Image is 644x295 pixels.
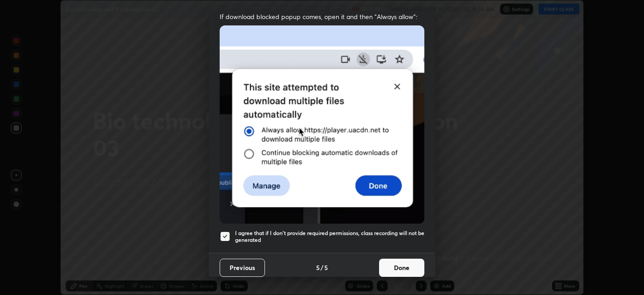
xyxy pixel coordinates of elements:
h4: / [321,263,323,272]
h5: I agree that if I don't provide required permissions, class recording will not be generated [235,230,424,244]
span: If download blocked popup comes, open it and then "Always allow": [220,12,424,21]
h4: 5 [324,263,328,272]
button: Previous [220,259,265,277]
h4: 5 [316,263,320,272]
button: Done [379,259,424,277]
img: downloads-permission-blocked.gif [220,25,424,224]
